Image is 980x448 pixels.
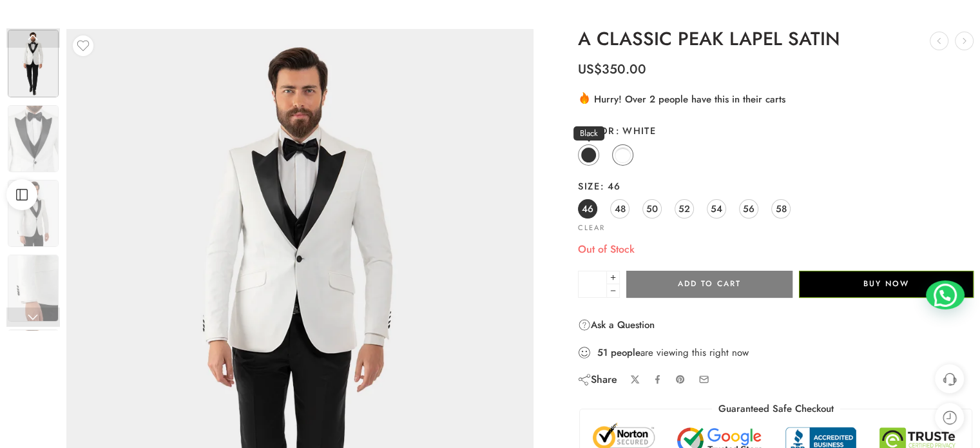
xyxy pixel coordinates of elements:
img: Artboard 3 [8,180,59,247]
h1: A CLASSIC PEAK LAPEL SATIN [578,29,974,50]
strong: people [611,346,640,359]
img: Artboard 3 [8,255,59,322]
img: Artboard 3 [8,30,59,97]
span: 52 [678,200,690,217]
a: Clear options [578,224,605,231]
div: Hurry! Over 2 people have this in their carts [578,91,974,106]
a: 52 [675,199,694,219]
span: 46 [582,200,593,217]
button: Add to cart [626,271,793,298]
strong: 51 [597,346,608,359]
a: Share on Facebook [653,375,662,384]
a: 46 [578,199,597,219]
legend: Guaranteed Safe Checkout [712,402,840,416]
button: Buy Now [799,271,974,298]
a: 58 [771,199,791,219]
span: 56 [743,200,754,217]
img: Artboard 3 [8,105,59,172]
label: Size [578,180,974,193]
a: Pin on Pinterest [675,375,686,385]
a: 50 [642,199,662,219]
div: Share [578,373,617,387]
a: 56 [739,199,758,219]
label: Color [578,124,974,137]
a: Email to your friends [698,374,709,385]
input: Product quantity [578,271,607,298]
span: 46 [600,179,620,193]
a: 48 [610,199,629,219]
span: 48 [615,200,626,217]
img: Artboard 3 [8,329,59,396]
span: 54 [711,200,722,217]
span: Black [573,126,604,141]
span: US$ [578,60,602,79]
span: White [615,124,657,137]
span: 50 [646,200,658,217]
a: Black [578,144,599,166]
div: are viewing this right now [578,346,974,360]
a: Share on X [630,375,640,384]
span: 58 [776,200,787,217]
a: Ask a Question [578,317,655,333]
a: 54 [707,199,726,219]
p: Out of Stock [578,241,974,258]
bdi: 350.00 [578,60,646,79]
